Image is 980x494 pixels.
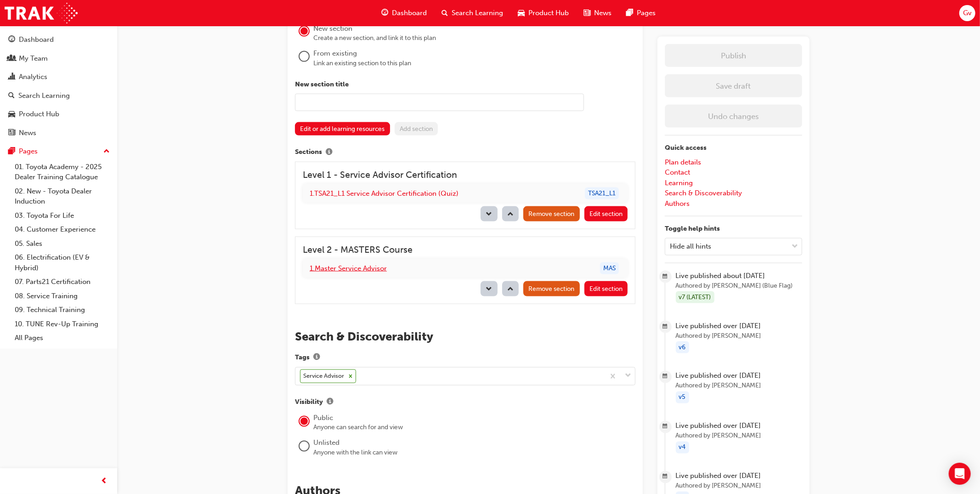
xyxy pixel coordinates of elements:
span: guage-icon [381,7,388,19]
button: up-icon [502,281,519,296]
div: Unlisted [313,438,635,449]
span: down-icon [792,241,798,253]
span: guage-icon [8,36,15,44]
button: Add section [395,122,438,136]
span: news-icon [8,129,15,137]
div: Service Advisor [300,370,346,383]
button: trash-iconRemove section [523,206,580,221]
h3: Level 1 - Service Advisor Certification [303,170,628,180]
div: Pages [19,146,38,157]
span: calendar-icon [663,471,668,483]
span: pages-icon [626,7,633,19]
span: News [594,8,612,18]
div: New section [313,23,635,34]
span: Live published over [DATE] [676,321,802,331]
p: Toggle help hints [665,224,802,234]
a: Search & Discoverability [665,189,742,197]
button: trash-iconRemove section [523,281,580,296]
span: Gv [963,8,972,18]
span: Edit section [589,210,623,218]
button: down-icon [481,206,498,221]
span: Dashboard [392,8,427,18]
button: Pages [4,143,113,160]
label: New section title [295,79,635,90]
div: Anyone with the link can view [313,449,635,458]
div: Open Intercom Messenger [949,463,971,485]
div: v4 [676,442,689,454]
div: News [19,128,36,138]
div: Product Hub [19,109,59,119]
span: Authored by [PERSON_NAME] (Blue Flag) [676,281,802,291]
span: news-icon [583,7,590,19]
button: Edit or add learning resources [295,122,390,136]
div: Create a new section, and link it to this plan [313,34,635,43]
span: Remove section [528,285,574,293]
span: Live published over [DATE] [676,471,802,482]
span: info-icon [313,354,320,362]
button: DashboardMy TeamAnalyticsSearch LearningProduct HubNews [4,29,113,143]
div: v5 [676,392,689,404]
a: 05. Sales [11,237,113,251]
button: pencil-iconEdit section [584,206,628,221]
span: pages-icon [8,148,15,156]
span: up-icon [507,211,514,219]
a: pages-iconPages [619,4,663,23]
span: Authored by [PERSON_NAME] [676,381,802,392]
span: Search Learning [452,8,503,18]
span: Live published over [DATE] [676,421,802,432]
button: Visibility [323,397,337,409]
a: Product Hub [4,106,113,123]
span: calendar-icon [663,271,668,283]
a: 06. Electrification (EV & Hybrid) [11,250,113,275]
span: Product Hub [528,8,569,18]
span: search-icon [442,7,448,19]
button: Save draft [665,74,802,97]
span: car-icon [8,110,15,119]
span: Remove section [528,210,574,218]
div: Dashboard [19,34,54,45]
div: v7 (LATEST) [676,291,714,304]
div: v6 [676,341,689,354]
span: down-icon [486,286,492,294]
label: Visibility [295,397,635,409]
span: search-icon [8,92,15,100]
button: up-icon [502,206,519,221]
span: down-icon [486,211,492,219]
div: My Team [19,53,48,64]
a: Learning [665,179,693,187]
a: 01. Toyota Academy - 2025 Dealer Training Catalogue [11,160,113,184]
a: 04. Customer Experience [11,222,113,237]
a: car-iconProduct Hub [510,4,576,23]
a: 10. TUNE Rev-Up Training [11,317,113,331]
h2: Search & Discoverability [295,329,635,344]
span: calendar-icon [663,371,668,383]
a: search-iconSearch Learning [434,4,510,23]
a: Analytics [4,68,113,85]
a: 09. Technical Training [11,303,113,317]
a: 02. New - Toyota Dealer Induction [11,184,113,209]
label: Tags [295,352,635,363]
label: Sections [295,147,635,159]
h3: Level 2 - MASTERS Course [303,244,628,255]
span: up-icon [103,146,110,158]
a: My Team [4,50,113,67]
a: Search Learning [4,87,113,104]
div: Link an existing section to this plan [313,59,635,68]
a: guage-iconDashboard [374,4,434,23]
a: news-iconNews [576,4,619,23]
span: chart-icon [8,73,15,81]
div: From existing [313,48,635,59]
span: car-icon [518,7,525,19]
div: Hide all hints [670,241,711,252]
div: Search Learning [18,91,70,101]
div: MAS [600,262,619,275]
a: 08. Service Training [11,289,113,303]
span: prev-icon [101,476,108,487]
span: Authored by [PERSON_NAME] [676,431,802,442]
div: Anyone can search for and view [313,423,635,432]
span: Edit section [589,285,623,293]
a: Dashboard [4,31,113,48]
span: Pages [637,8,656,18]
img: Trak [5,3,78,23]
